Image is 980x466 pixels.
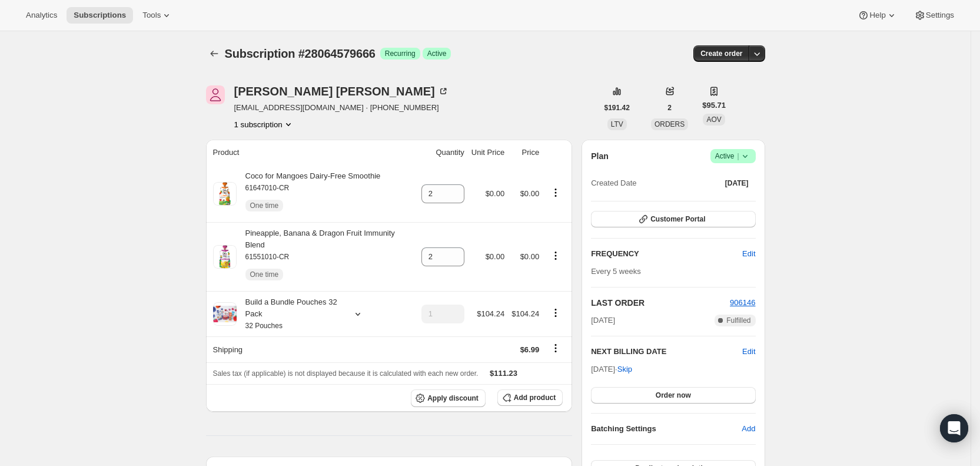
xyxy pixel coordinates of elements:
button: 906146 [730,297,755,309]
div: Pineapple, Banana & Dragon Fruit Immunity Blend [237,227,414,286]
small: 61647010-CR [245,184,290,192]
span: $0.00 [486,252,505,261]
span: $111.23 [490,369,517,378]
span: $191.42 [604,103,630,113]
button: Analytics [19,7,64,24]
button: Help [851,7,904,24]
h2: NEXT BILLING DATE [591,346,742,358]
th: Quantity [418,140,468,166]
small: 32 Pouches [245,322,283,330]
span: $0.00 [520,252,540,261]
span: Settings [926,11,954,20]
span: 2 [667,103,672,113]
h2: LAST ORDER [591,297,730,309]
span: LTV [611,120,623,128]
span: Active [427,49,447,58]
span: Order now [656,391,691,400]
button: [DATE] [718,175,756,191]
span: Add product [514,393,556,402]
button: Product actions [546,306,565,319]
button: Skip [610,360,639,379]
div: Build a Bundle Pouches 32 Pack [237,296,343,332]
span: Fulfilled [726,316,750,325]
button: Edit [735,244,762,263]
h2: Plan [591,150,609,162]
img: product img [213,245,237,269]
span: Every 5 weeks [591,267,641,276]
span: [DATE] [725,179,749,188]
button: Create order [693,45,749,62]
div: [PERSON_NAME] [PERSON_NAME] [234,85,449,97]
span: AOV [706,115,721,124]
button: Edit [742,346,755,358]
th: Product [206,140,418,166]
span: Add [742,423,755,435]
h2: FREQUENCY [591,248,742,260]
span: $0.00 [486,189,505,198]
button: Apply discount [411,389,486,407]
button: 2 [660,100,679,116]
span: Jeffrey Rezin [206,85,225,104]
span: Tools [142,11,161,20]
span: Customer Portal [650,214,705,224]
button: Product actions [234,118,294,130]
span: Edit [742,248,755,260]
span: $104.24 [511,309,539,318]
span: Create order [700,49,742,58]
span: Analytics [26,11,57,20]
h6: Batching Settings [591,423,742,435]
button: Product actions [546,186,565,199]
button: Shipping actions [546,342,565,355]
img: product img [213,182,237,206]
span: Active [715,150,751,162]
span: [DATE] · [591,365,632,374]
span: Subscription #28064579666 [225,47,376,60]
button: Subscriptions [67,7,133,24]
button: Product actions [546,249,565,262]
button: Tools [135,7,180,24]
span: Apply discount [427,394,479,403]
span: Help [869,11,885,20]
span: [DATE] [591,315,615,326]
a: 906146 [730,298,755,307]
span: Subscriptions [74,11,126,20]
span: Sales tax (if applicable) is not displayed because it is calculated with each new order. [213,369,479,378]
span: ORDERS [655,120,685,128]
div: Coco for Mangoes Dairy-Free Smoothie [237,170,381,217]
small: 61551010-CR [245,253,290,261]
th: Shipping [206,336,418,362]
span: $6.99 [520,345,540,354]
span: | [737,151,739,161]
span: Created Date [591,177,636,189]
span: $0.00 [520,189,540,198]
span: Recurring [385,49,416,58]
button: Customer Portal [591,211,755,227]
button: Add [735,419,762,438]
button: Add product [497,389,563,406]
span: One time [250,270,279,279]
span: Skip [617,363,632,375]
th: Price [508,140,543,166]
div: Open Intercom Messenger [940,414,968,442]
span: $95.71 [702,100,726,111]
span: One time [250,201,279,210]
button: Order now [591,387,755,404]
button: Settings [907,7,961,24]
span: $104.24 [477,309,504,318]
th: Unit Price [468,140,508,166]
button: $191.42 [597,100,637,116]
span: [EMAIL_ADDRESS][DOMAIN_NAME] · [PHONE_NUMBER] [234,102,449,114]
button: Subscriptions [206,45,222,62]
